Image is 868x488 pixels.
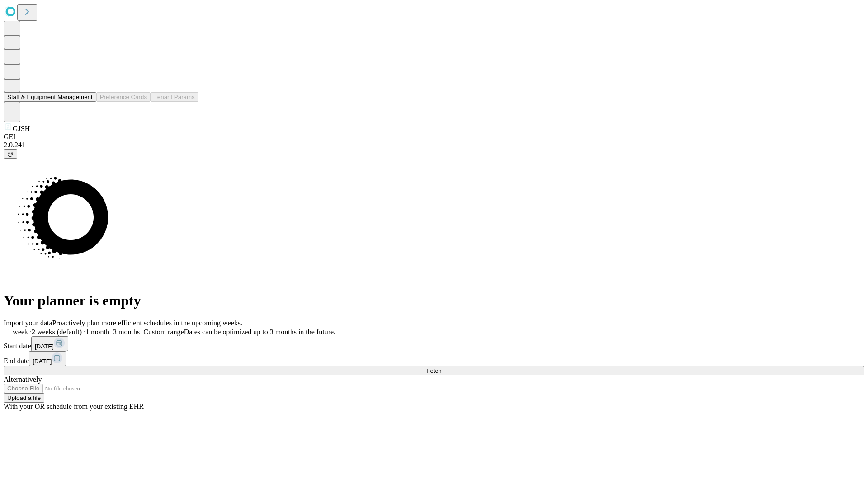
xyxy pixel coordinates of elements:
button: Fetch [4,366,864,375]
button: @ [4,149,17,159]
button: [DATE] [31,336,68,351]
span: 1 month [85,328,109,336]
h1: Your planner is empty [4,292,864,309]
span: [DATE] [33,358,52,365]
button: Tenant Params [151,92,198,102]
span: Proactively plan more efficient schedules in the upcoming weeks. [52,319,242,327]
span: Fetch [426,367,441,374]
span: 3 months [113,328,140,336]
span: 1 week [7,328,28,336]
span: 2 weeks (default) [32,328,82,336]
button: Upload a file [4,393,44,403]
span: Custom range [143,328,184,336]
span: Import your data [4,319,52,327]
div: GEI [4,133,864,141]
span: GJSH [13,125,30,132]
button: Preference Cards [96,92,151,102]
span: Dates can be optimized up to 3 months in the future. [184,328,335,336]
span: [DATE] [35,343,54,350]
span: @ [7,150,14,157]
button: Staff & Equipment Management [4,92,96,102]
div: End date [4,351,864,366]
div: Start date [4,336,864,351]
span: Alternatively [4,375,42,383]
span: With your OR schedule from your existing EHR [4,403,144,410]
button: [DATE] [29,351,66,366]
div: 2.0.241 [4,141,864,149]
